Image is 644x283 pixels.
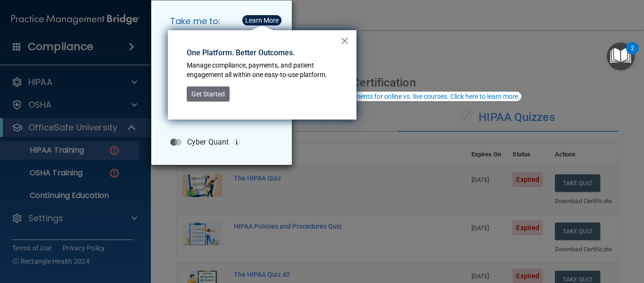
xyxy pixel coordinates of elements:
h5: Take me to: [163,8,284,34]
div: Learn More [245,17,279,24]
div: 2 [631,48,634,60]
p: One Platform. Better Outcomes. [187,48,340,58]
button: Get Started [187,86,230,102]
button: Close [340,33,349,48]
button: Open Resource Center, 2 new notifications [607,43,635,70]
p: Cyber Quant [187,137,229,147]
p: Manage compliance, payments, and patient engagement all within one easy-to-use platform. [187,61,340,79]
